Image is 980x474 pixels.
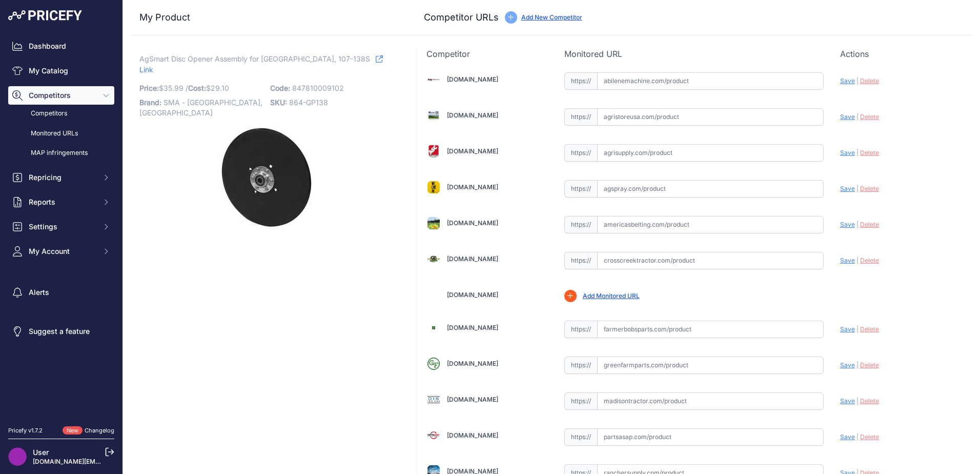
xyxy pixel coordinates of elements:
a: [DOMAIN_NAME] [447,431,498,439]
nav: Sidebar [8,37,114,414]
span: Save [840,113,855,121]
a: [DOMAIN_NAME] [447,111,498,119]
span: Cost: [188,84,206,92]
span: Save [840,77,855,85]
span: Competitors [29,90,96,101]
div: Pricefy v1.7.2 [8,426,43,435]
img: Pricefy Logo [8,10,82,21]
a: [DOMAIN_NAME] [447,396,498,403]
p: $ [139,81,264,95]
span: | [856,185,859,192]
input: partsasap.com/product [597,428,824,446]
input: agristoreusa.com/product [597,108,824,126]
span: | [856,256,859,264]
p: Competitor [426,48,548,60]
a: Changelog [85,427,114,434]
span: https:// [564,72,597,90]
input: madisontractor.com/product [597,392,824,410]
span: Brand: [139,98,161,107]
a: [DOMAIN_NAME] [447,324,498,331]
button: Competitors [8,86,114,105]
span: Save [840,256,855,264]
a: Alerts [8,283,114,302]
span: AgSmart Disc Opener Assembly for [GEOGRAPHIC_DATA], 107-138S [139,52,370,65]
span: Save [840,397,855,405]
a: Link [139,52,383,76]
a: [DOMAIN_NAME] [447,75,498,83]
span: | [856,221,859,228]
span: Price: [139,84,159,92]
p: Actions [840,48,962,60]
a: MAP infringements [8,144,114,162]
h3: Competitor URLs [424,10,499,25]
span: | [856,433,859,441]
span: https:// [564,321,597,338]
input: americasbelting.com/product [597,216,824,233]
span: 29.10 [211,84,229,92]
h3: My Product [139,10,395,25]
a: User [33,448,49,457]
a: My Catalog [8,62,114,80]
span: Code: [270,84,290,92]
button: Settings [8,218,114,236]
span: https:// [564,216,597,233]
a: [DOMAIN_NAME] [447,360,498,367]
span: / $ [186,84,229,92]
span: Save [840,221,855,228]
button: My Account [8,242,114,261]
span: SKU: [270,98,287,107]
a: Dashboard [8,37,114,55]
span: Delete [860,77,879,85]
a: [DOMAIN_NAME][EMAIL_ADDRESS][DOMAIN_NAME] [33,458,191,465]
button: Reports [8,193,114,211]
span: Save [840,361,855,369]
span: New [63,426,83,435]
span: Save [840,185,855,192]
a: Add Monitored URL [583,292,640,300]
a: Add New Competitor [521,13,582,21]
span: Delete [860,113,879,121]
a: [DOMAIN_NAME] [447,255,498,263]
button: Repricing [8,168,114,187]
span: Delete [860,325,879,333]
span: Repricing [29,172,96,183]
span: My Account [29,246,96,256]
span: | [856,113,859,121]
a: Monitored URLs [8,125,114,143]
span: https:// [564,428,597,446]
input: agrisupply.com/product [597,144,824,162]
span: https:// [564,108,597,126]
input: farmerbobsparts.com/product [597,321,824,338]
span: Delete [860,397,879,405]
span: 847810009102 [292,84,344,92]
span: SMA - [GEOGRAPHIC_DATA], [GEOGRAPHIC_DATA] [139,98,262,117]
a: Suggest a feature [8,322,114,341]
span: Delete [860,361,879,369]
a: [DOMAIN_NAME] [447,183,498,191]
span: Delete [860,149,879,156]
span: | [856,397,859,405]
span: 35.99 [164,84,183,92]
input: abilenemachine.com/product [597,72,824,90]
span: Save [840,149,855,156]
span: Delete [860,221,879,228]
span: Save [840,433,855,441]
a: [DOMAIN_NAME] [447,219,498,227]
input: agspray.com/product [597,180,824,197]
input: crosscreektractor.com/product [597,252,824,269]
span: | [856,77,859,85]
span: https:// [564,357,597,374]
span: 864-GP138 [289,98,328,107]
span: https:// [564,252,597,269]
span: Delete [860,433,879,441]
span: Reports [29,197,96,207]
span: https:// [564,144,597,162]
span: https:// [564,180,597,197]
span: Save [840,325,855,333]
span: https:// [564,392,597,410]
a: [DOMAIN_NAME] [447,291,498,299]
span: | [856,149,859,156]
input: greenfarmparts.com/product [597,357,824,374]
span: | [856,325,859,333]
span: Delete [860,256,879,264]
